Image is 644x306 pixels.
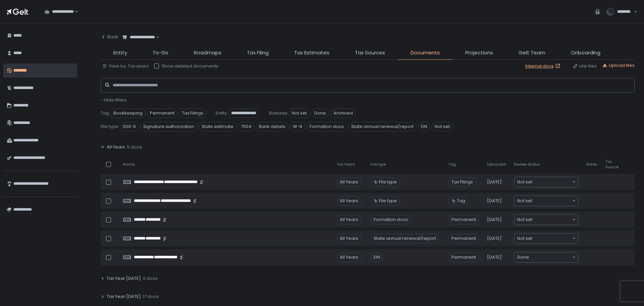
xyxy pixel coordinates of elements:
[487,162,506,167] span: Uploaded
[487,179,502,185] span: [DATE]
[514,215,578,225] div: Search for option
[143,294,159,300] span: 17 docs
[517,216,532,223] span: Not set
[532,179,572,185] input: Search for option
[179,108,206,118] span: Tax Filings
[517,254,529,261] span: Done
[113,49,127,57] span: Entity
[529,254,572,261] input: Search for option
[216,110,227,116] span: Entity
[337,215,361,224] div: All Years
[101,97,127,103] button: - Hide filters
[101,110,109,116] span: Tag
[199,122,236,131] span: State estimate
[337,177,361,187] div: All Years
[371,162,386,167] span: File type
[379,198,397,204] span: File type
[418,122,430,131] span: EIN
[532,198,572,204] input: Search for option
[40,5,78,19] div: Search for option
[448,162,456,167] span: Tag
[120,122,139,131] span: 1120-S
[514,252,578,262] div: Search for option
[330,108,356,118] span: Archived
[487,254,502,260] span: [DATE]
[107,275,141,281] span: Tax Year [DATE]
[348,122,417,131] span: State annual renewal/report
[532,216,572,223] input: Search for option
[102,63,149,69] button: View by: Tax years
[101,34,118,40] div: Back
[247,49,269,57] span: Tax Filing
[573,63,597,69] button: Link files
[127,144,142,150] span: 5 docs
[337,253,361,262] div: All Years
[448,215,479,224] span: Permanent
[448,177,476,187] span: Tax Filings
[269,110,287,116] span: Statuses
[371,234,439,243] div: State annual renewal/report
[519,49,545,57] span: Gelt Team
[294,49,329,57] span: Tax Estimates
[337,234,361,243] div: All Years
[514,162,540,167] span: Review Status
[487,217,502,223] span: [DATE]
[517,179,532,185] span: Not set
[290,122,305,131] span: W-9
[311,108,329,118] span: Done
[379,179,397,185] span: File type
[123,162,135,167] span: Name
[101,30,118,44] button: Back
[432,122,453,131] span: Not set
[289,108,310,118] span: Not set
[110,108,146,118] span: Bookkeeping
[355,49,385,57] span: Tax Sources
[465,49,493,57] span: Projections
[517,198,532,204] span: Not set
[107,144,125,150] span: All Years
[514,196,578,206] div: Search for option
[101,124,118,130] span: File type
[448,234,479,243] span: Permanent
[586,162,597,167] span: Notes
[194,49,221,57] span: Roadmaps
[147,108,177,118] span: Permanent
[140,122,197,131] span: Signature authorization
[487,198,502,204] span: [DATE]
[238,122,255,131] span: 7004
[337,196,361,206] div: All Years
[514,177,578,187] div: Search for option
[118,30,159,44] div: Search for option
[571,49,600,57] span: Onboarding
[525,63,562,69] a: Internal docs
[153,49,168,57] span: To-Do
[457,198,465,204] span: Tag
[143,275,158,281] span: 0 docs
[514,233,578,244] div: Search for option
[517,235,532,242] span: Not set
[532,235,572,242] input: Search for option
[337,162,355,167] span: Tax Years
[307,122,347,131] span: Formation docs
[411,49,440,57] span: Documents
[256,122,288,131] span: Bank details
[605,159,623,169] span: Tax Source
[371,253,383,262] div: EIN
[107,294,141,300] span: Tax Year [DATE]
[602,62,635,69] button: Upload files
[487,235,502,242] span: [DATE]
[371,215,411,224] div: Formation docs
[448,253,479,262] span: Permanent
